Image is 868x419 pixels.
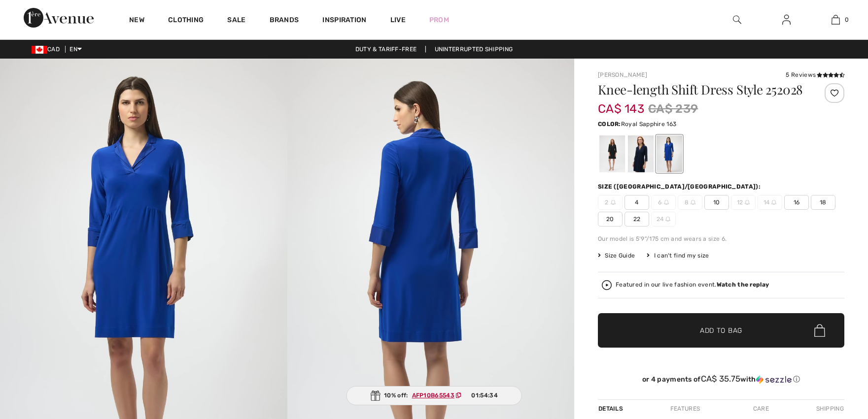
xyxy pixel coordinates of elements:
[625,212,649,226] span: 22
[758,195,782,210] span: 14
[598,121,621,128] span: Color:
[784,195,809,210] span: 16
[731,195,756,210] span: 12
[811,14,860,26] a: 0
[733,14,741,26] img: search the website
[648,100,698,118] span: CA$ 239
[598,313,844,348] button: Add to Bag
[598,251,635,260] span: Size Guide
[814,400,844,418] div: Shipping
[412,392,454,399] ins: AFP10B65543
[599,135,625,172] div: Black
[628,135,654,172] div: Midnight Blue
[845,15,849,24] span: 0
[717,281,769,288] strong: Watch the replay
[662,400,708,418] div: Features
[346,386,522,405] div: 10% off:
[602,280,612,290] img: Watch the replay
[664,200,669,205] img: ring-m.svg
[598,182,763,191] div: Size ([GEOGRAPHIC_DATA]/[GEOGRAPHIC_DATA]):
[32,46,64,53] span: CAD
[598,374,844,387] div: or 4 payments ofCA$ 35.75withSezzle Click to learn more about Sezzle
[786,70,844,79] div: 5 Reviews
[647,251,709,260] div: I can't find my size
[701,374,741,384] span: CA$ 35.75
[32,46,47,54] img: Canadian Dollar
[657,135,682,172] div: Royal Sapphire 163
[625,195,649,210] span: 4
[69,46,82,53] span: EN
[651,195,676,210] span: 6
[745,200,750,205] img: ring-m.svg
[704,195,729,210] span: 10
[700,325,742,336] span: Add to Bag
[745,400,777,418] div: Care
[814,324,825,337] img: Bag.svg
[270,16,299,26] a: Brands
[774,14,799,26] a: Sign In
[782,14,791,26] img: My Info
[665,217,670,222] img: ring-m.svg
[322,16,366,26] span: Inspiration
[598,234,844,243] div: Our model is 5'9"/175 cm and wears a size 6.
[771,200,776,205] img: ring-m.svg
[598,212,623,226] span: 20
[429,15,449,25] a: Prom
[621,121,676,128] span: Royal Sapphire 163
[598,400,625,418] div: Details
[832,14,840,26] img: My Bag
[24,8,94,28] img: 1ère Avenue
[598,83,803,96] h1: Knee-length Shift Dress Style 252028
[598,92,644,116] span: CA$ 143
[756,375,792,384] img: Sezzle
[811,195,835,210] span: 18
[678,195,702,210] span: 8
[471,391,497,400] span: 01:54:34
[651,212,676,226] span: 24
[370,390,380,401] img: Gift.svg
[129,16,144,26] a: New
[598,195,623,210] span: 2
[227,16,245,26] a: Sale
[598,71,647,78] a: [PERSON_NAME]
[168,16,204,26] a: Clothing
[390,15,406,25] a: Live
[691,200,695,205] img: ring-m.svg
[598,374,844,384] div: or 4 payments of with
[616,282,769,288] div: Featured in our live fashion event.
[611,200,616,205] img: ring-m.svg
